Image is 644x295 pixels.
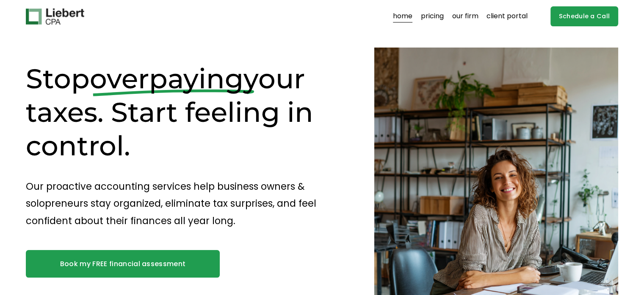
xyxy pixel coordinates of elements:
a: client portal [486,10,528,23]
a: home [393,10,412,23]
a: Book my FREE financial assessment [26,250,220,277]
p: Our proactive accounting services help business owners & solopreneurs stay organized, eliminate t... [26,178,344,229]
span: overpaying [90,62,243,95]
a: Schedule a Call [550,6,619,26]
a: our firm [452,10,478,23]
h1: Stop your taxes. Start feeling in control. [26,62,344,163]
a: pricing [421,10,444,23]
img: Liebert CPA [26,8,84,25]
